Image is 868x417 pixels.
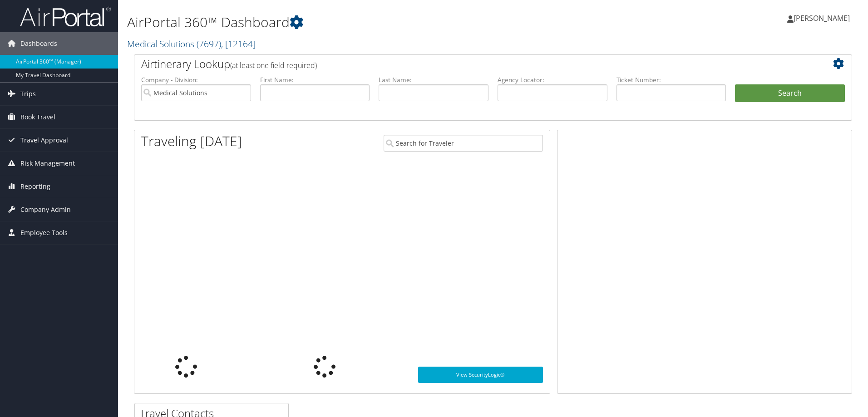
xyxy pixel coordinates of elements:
[20,106,55,128] span: Book Travel
[260,75,370,84] label: First Name:
[379,75,488,84] label: Last Name:
[20,32,57,55] span: Dashboards
[20,221,68,244] span: Employee Tools
[197,38,221,50] span: ( 7697 )
[735,84,845,103] button: Search
[221,38,256,50] span: , [ 12164 ]
[787,5,859,32] a: [PERSON_NAME]
[20,175,50,198] span: Reporting
[418,367,543,383] a: View SecurityLogic®
[384,135,543,152] input: Search for Traveler
[20,152,75,175] span: Risk Management
[616,75,726,84] label: Ticket Number:
[20,198,71,221] span: Company Admin
[20,83,36,105] span: Trips
[230,60,317,70] span: (at least one field required)
[141,132,242,151] h1: Traveling [DATE]
[127,38,256,50] a: Medical Solutions
[141,56,785,72] h2: Airtinerary Lookup
[498,75,607,84] label: Agency Locator:
[141,75,251,84] label: Company - Division:
[20,6,111,27] img: airportal-logo.png
[794,13,850,23] span: [PERSON_NAME]
[127,13,615,32] h1: AirPortal 360™ Dashboard
[20,129,68,152] span: Travel Approval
